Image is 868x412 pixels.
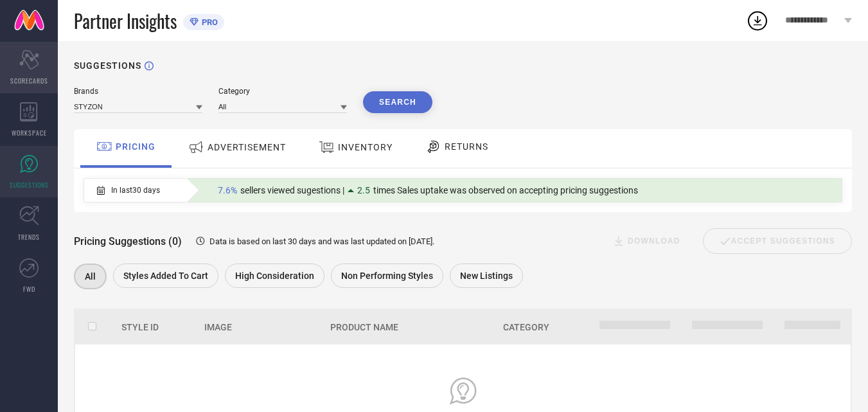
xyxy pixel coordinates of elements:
[74,8,177,34] span: Partner Insights
[209,237,434,246] span: Data is based on last 30 days and was last updated on [DATE] .
[445,141,488,152] span: RETURNS
[746,9,769,32] div: Open download list
[74,87,202,96] div: Brands
[116,141,155,152] span: PRICING
[338,142,393,152] span: INVENTORY
[199,17,218,27] span: PRO
[363,91,432,113] button: Search
[111,186,160,195] span: In last 30 days
[503,322,549,332] span: Category
[341,271,433,281] span: Non Performing Styles
[218,185,237,195] span: 7.6%
[211,182,644,199] div: Percentage of sellers who have viewed suggestions for the current Insight Type
[23,284,35,294] span: FWD
[121,322,159,332] span: Style Id
[460,271,513,281] span: New Listings
[18,232,40,242] span: TRENDS
[357,185,370,195] span: 2.5
[204,322,232,332] span: Image
[330,322,398,332] span: Product Name
[74,235,182,247] span: Pricing Suggestions (0)
[10,180,49,190] span: SUGGESTIONS
[208,142,286,152] span: ADVERTISEMENT
[123,271,208,281] span: Styles Added To Cart
[12,128,47,138] span: WORKSPACE
[85,271,96,282] span: All
[218,87,347,96] div: Category
[373,185,638,195] span: times Sales uptake was observed on accepting pricing suggestions
[703,228,852,254] div: Accept Suggestions
[74,60,141,71] h1: SUGGESTIONS
[235,271,314,281] span: High Consideration
[240,185,344,195] span: sellers viewed sugestions |
[10,76,48,85] span: SCORECARDS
